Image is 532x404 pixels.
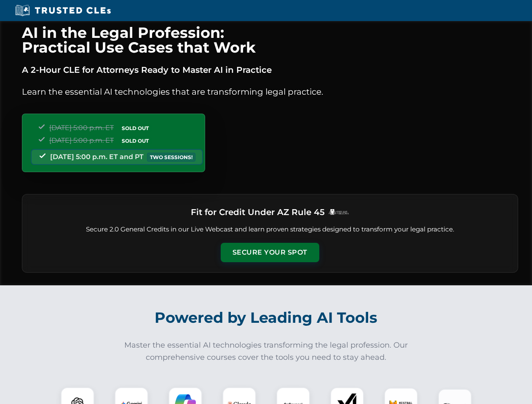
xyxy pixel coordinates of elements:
[119,136,152,145] span: SOLD OUT
[22,63,518,77] p: A 2-Hour CLE for Attorneys Ready to Master AI in Practice
[119,124,152,133] span: SOLD OUT
[32,225,508,234] p: Secure 2.0 General Credits in our Live Webcast and learn proven strategies designed to transform ...
[33,303,500,332] h2: Powered by Leading AI Tools
[22,85,518,98] p: Learn the essential AI technologies that are transforming legal practice.
[191,205,325,220] h3: Fit for Credit Under AZ Rule 45
[49,136,114,144] span: [DATE] 5:00 p.m. ET
[22,25,518,55] h1: AI in the Legal Profession: Practical Use Cases that Work
[49,124,114,132] span: [DATE] 5:00 p.m. ET
[13,4,113,17] img: Trusted CLEs
[119,339,414,364] p: Master the essential AI technologies transforming the legal profession. Our comprehensive courses...
[221,243,319,262] button: Secure Your Spot
[328,209,349,215] img: Logo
